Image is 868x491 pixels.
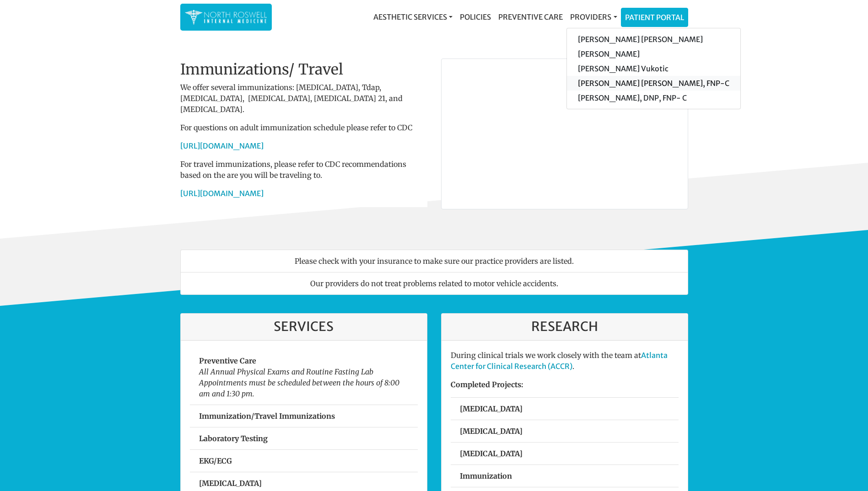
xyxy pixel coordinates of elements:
p: For travel immunizations, please refer to CDC recommendations based on the are you will be travel... [180,159,427,181]
p: During clinical trials we work closely with the team at . [451,350,679,372]
a: Patient Portal [621,8,688,27]
h3: Services [190,319,418,335]
h2: Immunizations/ Travel [180,61,427,78]
strong: [MEDICAL_DATA] [460,404,523,413]
a: [PERSON_NAME] [PERSON_NAME] [567,32,740,47]
strong: Laboratory Testing [199,434,268,443]
a: [URL][DOMAIN_NAME] [180,189,264,198]
p: For questions on adult immunization schedule please refer to CDC [180,122,427,133]
em: All Annual Physical Exams and Routine Fasting Lab Appointments must be scheduled between the hour... [199,367,399,398]
strong: [MEDICAL_DATA] [460,427,523,436]
a: Preventive Care [495,8,566,26]
strong: Completed Projects: [451,380,523,389]
a: [URL][DOMAIN_NAME] [180,141,264,150]
a: [PERSON_NAME] Vukotic [567,61,740,76]
a: [PERSON_NAME] [567,47,740,61]
strong: Preventive Care [199,356,256,365]
li: Our providers do not treat problems related to motor vehicle accidents. [180,272,688,295]
a: [PERSON_NAME] [PERSON_NAME], FNP-C [567,76,740,91]
li: Please check with your insurance to make sure our practice providers are listed. [180,250,688,272]
h3: Research [451,319,679,335]
p: We offer several immunizations: [MEDICAL_DATA], Tdap, [MEDICAL_DATA], [MEDICAL_DATA], [MEDICAL_DA... [180,82,427,115]
strong: [MEDICAL_DATA] [199,479,262,488]
a: Atlanta Center for Clinical Research (ACCR) [451,351,668,371]
a: Providers [566,8,620,26]
a: Aesthetic Services [370,8,456,26]
strong: EKG/ECG [199,456,232,465]
a: Policies [456,8,495,26]
a: [PERSON_NAME], DNP, FNP- C [567,91,740,105]
strong: [MEDICAL_DATA] [460,449,523,458]
strong: Immunization [460,471,512,480]
img: North Roswell Internal Medicine [185,8,267,26]
strong: Immunization/Travel Immunizations [199,411,335,421]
